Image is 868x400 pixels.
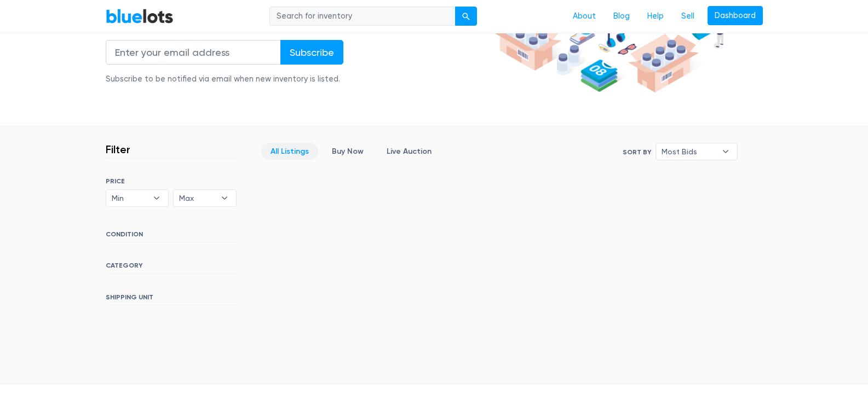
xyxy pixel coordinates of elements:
b: ▾ [213,190,236,206]
span: Min [112,190,148,206]
b: ▾ [714,143,737,160]
input: Subscribe [280,40,343,65]
span: Max [179,190,215,206]
a: Dashboard [708,6,763,26]
label: Sort By [623,147,651,157]
a: All Listings [261,143,318,160]
input: Enter your email address [106,40,281,65]
span: Most Bids [662,143,716,160]
h3: Filter [106,143,130,156]
h6: PRICE [106,177,237,185]
input: Search for inventory [269,7,456,26]
b: ▾ [145,190,168,206]
a: Live Auction [377,143,441,160]
a: About [564,6,605,27]
h6: CONDITION [106,230,237,242]
a: Buy Now [323,143,373,160]
a: Blog [605,6,639,27]
h6: CATEGORY [106,262,237,274]
h6: SHIPPING UNIT [106,293,237,305]
a: Help [639,6,672,27]
div: Subscribe to be notified via email when new inventory is listed. [106,73,343,85]
a: BlueLots [106,8,174,24]
a: Sell [672,6,703,27]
